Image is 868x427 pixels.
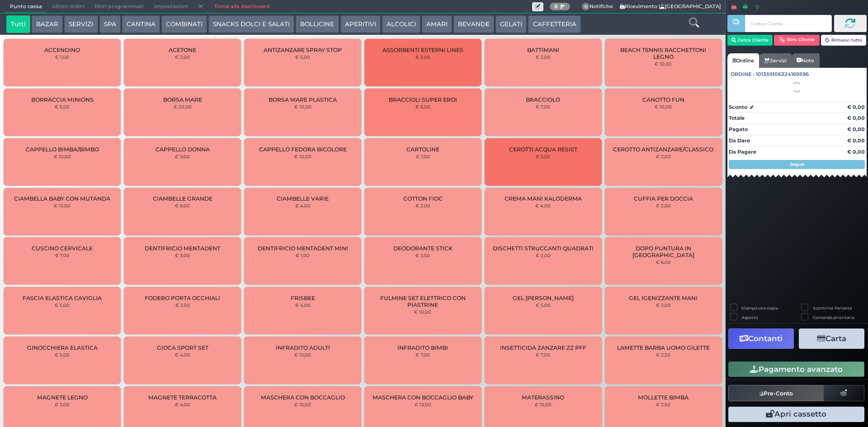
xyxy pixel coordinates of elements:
[175,154,190,159] small: € 9,00
[157,344,208,351] span: GIOCA SPORT SET
[161,15,207,33] button: COMBINATI
[6,15,30,33] button: Tutti
[175,352,190,357] small: € 4,00
[32,15,63,33] button: BAZAR
[656,259,671,265] small: € 6,00
[638,394,689,401] span: MOLLETTE BIMBA
[728,385,824,401] button: Pre-Conto
[745,15,831,32] input: Codice Cliente
[536,253,551,258] small: € 2,00
[258,245,348,252] span: DENTIFRICIO MENTADENT MINI
[656,203,671,208] small: € 2,00
[175,203,190,208] small: € 6,00
[209,0,274,13] a: Torna alla dashboard
[149,0,193,13] span: Impostazioni
[31,96,94,103] span: BORRACCIA MINIONS
[536,154,550,159] small: € 5,50
[535,402,552,407] small: € 15,00
[741,314,758,320] label: Asporto
[847,104,865,110] strong: € 0,00
[536,104,550,109] small: € 7,00
[634,195,693,202] span: CUFFIA PER DOCCIA
[145,295,220,301] span: FODERO PORTA OCCHIALI
[847,137,865,144] strong: € 0,00
[277,195,329,202] span: CIAMBELLE VARIE
[294,104,311,109] small: € 10,00
[55,402,70,407] small: € 3,00
[821,35,867,46] button: Rimuovi tutto
[792,53,819,68] a: Note
[382,47,463,53] span: ASSORBENTI ESTERNI LINES
[774,35,820,46] button: Rim. Cliente
[554,3,558,9] b: 0
[629,295,698,301] span: GEL IGENIZZANTE MANI
[656,402,670,407] small: € 2,50
[32,245,93,252] span: CUSCINO CERVICALE
[397,344,448,351] span: INFRADITO BIMBI
[47,0,90,13] span: Ultimi ordini
[731,70,755,78] span: Ordine :
[727,53,759,68] a: Ordine
[415,54,430,60] small: € 3,00
[55,253,70,258] small: € 7,00
[389,96,457,103] span: BRACCIOLI SUPER EROI
[208,15,294,33] button: SNACKS DOLCI E SALATI
[790,161,804,167] strong: Segue
[422,15,452,33] button: AMARI
[655,61,672,66] small: € 10,00
[416,154,430,159] small: € 1,00
[169,47,196,53] span: ACETONE
[528,15,580,33] button: CAFFETTERIA
[495,15,527,33] button: GELATI
[296,15,339,33] button: BOLLICINE
[27,344,98,351] span: GINOCCHIERA ELASTICA
[259,146,347,153] span: CAPPELLO FEDORA BICOLORE
[156,146,210,153] span: CAPPELLO DONNA
[729,137,750,144] strong: Da Dare
[295,54,310,60] small: € 5,00
[148,394,217,401] span: MAGNETE TERRACOTTA
[153,195,212,202] span: CIAMBELLE GRANDE
[382,15,420,33] button: ALCOLICI
[406,146,439,153] span: CARTOLINE
[729,115,745,121] strong: Totale
[813,305,852,311] label: Scontrino Parlante
[294,154,311,159] small: € 10,00
[54,203,71,208] small: € 15,00
[741,305,778,311] label: Stampa una copia
[264,47,342,53] span: ANTIZANZARE SPRAY STOP
[5,0,47,13] span: Punto cassa
[174,104,192,109] small: € 20,00
[55,302,70,308] small: € 5,00
[493,245,594,252] span: DISCHETTI STRUCCANTI QUADRATI
[505,195,582,202] span: CREMA MANI KALODERMA
[759,53,792,68] a: Servizi
[847,115,865,121] strong: € 0,00
[847,149,865,155] strong: € 0,00
[728,407,864,422] button: Apri cassetto
[414,309,431,314] small: € 10,00
[37,394,88,401] span: MAGNETE LEGNO
[403,195,443,202] span: COTTON FIOC
[295,302,311,308] small: € 4,00
[295,203,311,208] small: € 4,00
[261,394,345,401] span: MASCHERA CON BOCCAGLIO
[656,302,671,308] small: € 3,00
[373,394,473,401] span: MASCHERA CON BOCCAGLIO BABY
[453,15,494,33] button: BEVANDE
[799,328,864,349] button: Carta
[728,328,794,349] button: Contanti
[535,203,551,208] small: € 4,00
[393,245,453,252] span: DEODORANTE STICK
[729,126,748,132] strong: Pagato
[655,104,672,109] small: € 10,00
[340,15,381,33] button: APERITIVI
[163,96,202,103] span: BORSA MARE
[513,295,574,301] span: GEL [PERSON_NAME]
[728,361,864,377] button: Pagamento avanzato
[372,295,474,308] span: FULMINE SET ELETTRICO CON PIASTRINE
[294,402,311,407] small: € 15,00
[54,154,71,159] small: € 10,00
[415,104,430,109] small: € 6,00
[729,103,747,111] strong: Sconto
